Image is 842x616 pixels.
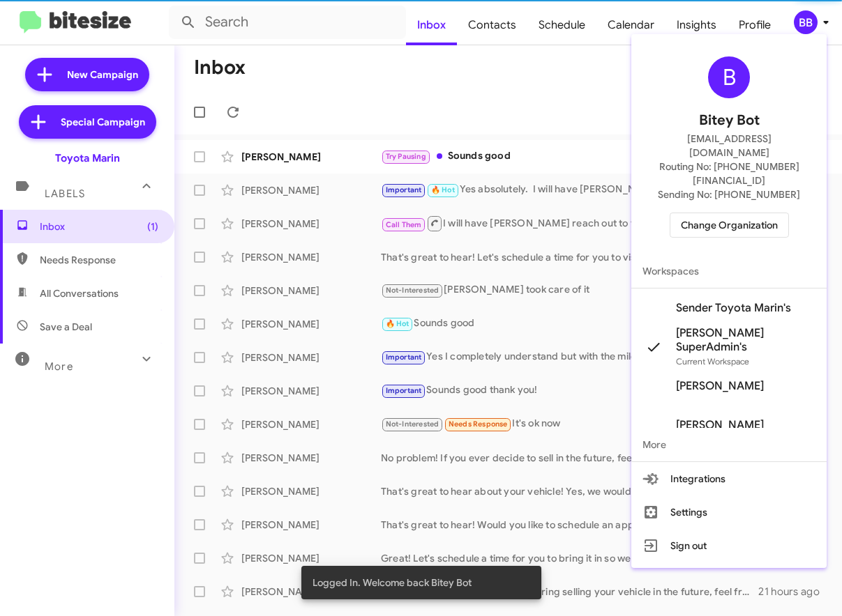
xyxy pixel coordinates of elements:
[658,187,800,201] span: Sending No: [PHONE_NUMBER]
[631,529,827,562] button: Sign out
[708,56,750,98] div: B
[676,356,749,367] span: Current Workspace
[670,213,789,238] button: Change Organization
[699,109,760,132] span: Bitey Bot
[631,428,827,461] span: More
[631,254,827,288] span: Workspaces
[681,213,778,237] span: Change Organization
[631,462,827,495] button: Integrations
[676,301,791,315] span: Sender Toyota Marin's
[648,132,810,160] span: [EMAIL_ADDRESS][DOMAIN_NAME]
[676,379,764,393] span: [PERSON_NAME]
[676,418,764,432] span: [PERSON_NAME]
[648,160,810,187] span: Routing No: [PHONE_NUMBER][FINANCIAL_ID]
[676,326,815,354] span: [PERSON_NAME] SuperAdmin's
[631,495,827,529] button: Settings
